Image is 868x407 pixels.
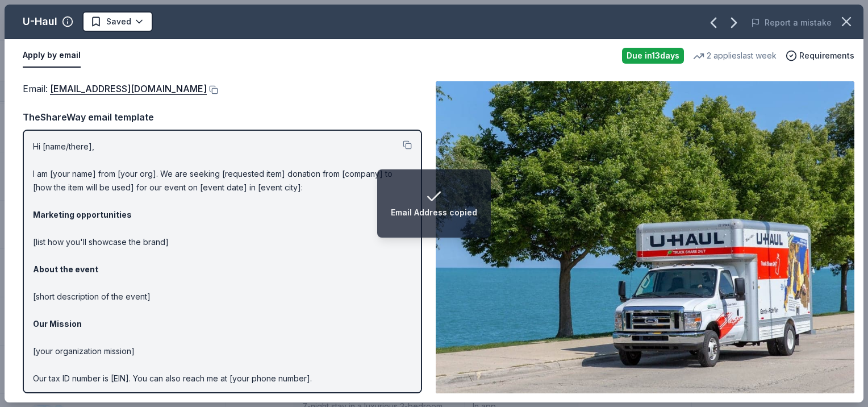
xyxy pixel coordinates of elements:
strong: About the event [33,264,98,274]
div: Due in 13 days [622,48,684,64]
span: Email : [23,83,207,94]
img: Image for U-Haul [436,81,854,393]
span: Requirements [799,49,854,63]
div: U-Haul [23,13,57,31]
a: [EMAIL_ADDRESS][DOMAIN_NAME] [50,81,207,96]
div: Email Address copied [391,206,477,219]
button: Saved [82,11,153,32]
button: Apply by email [23,44,81,68]
button: Report a mistake [751,16,832,30]
div: TheShareWay email template [23,110,422,124]
button: Requirements [786,49,854,63]
span: Saved [106,15,131,28]
strong: Marketing opportunities [33,210,132,219]
strong: Our Mission [33,319,82,329]
div: 2 applies last week [693,49,777,63]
